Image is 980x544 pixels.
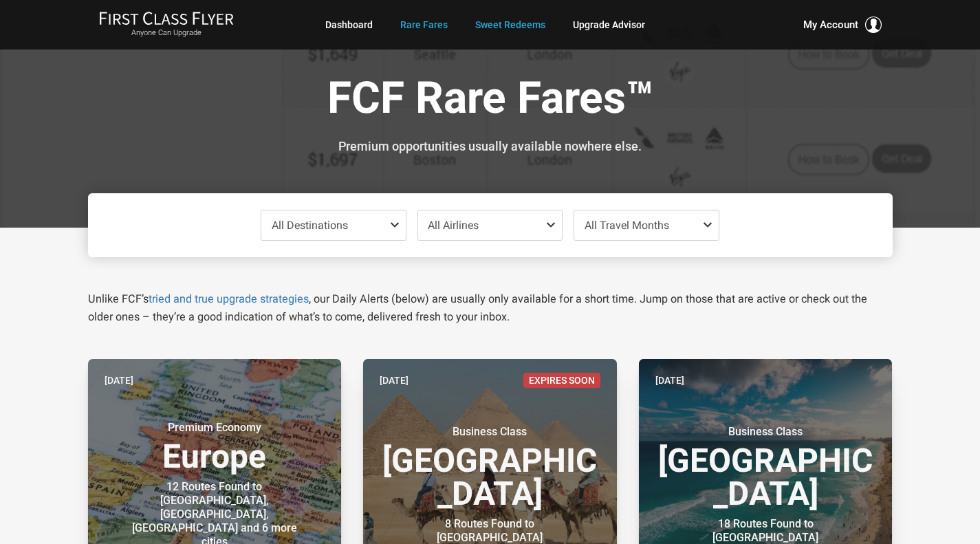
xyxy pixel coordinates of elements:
[98,74,882,127] h1: FCF Rare Fares™
[803,17,858,33] span: My Account
[105,373,133,388] time: [DATE]
[99,28,234,38] small: Anyone Can Upgrade
[655,425,876,510] h3: [GEOGRAPHIC_DATA]
[400,12,448,37] a: Rare Fares
[428,219,479,232] span: All Airlines
[98,140,882,153] h3: Premium opportunities usually available nowhere else.
[475,12,545,37] a: Sweet Redeems
[325,12,373,37] a: Dashboard
[404,425,576,439] small: Business Class
[803,17,882,33] button: My Account
[99,11,234,39] a: First Class FlyerAnyone Can Upgrade
[679,425,851,439] small: Business Class
[88,290,893,326] p: Unlike FCF’s , our Daily Alerts (below) are usually only available for a short time. Jump on thos...
[523,373,600,388] span: Expires Soon
[149,292,309,305] a: tried and true upgrade strategies
[655,373,684,388] time: [DATE]
[573,12,645,37] a: Upgrade Advisor
[585,219,669,232] span: All Travel Months
[129,421,301,435] small: Premium Economy
[105,421,325,473] h3: Europe
[380,425,600,510] h3: [GEOGRAPHIC_DATA]
[272,219,348,232] span: All Destinations
[380,373,409,388] time: [DATE]
[99,11,234,25] img: First Class Flyer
